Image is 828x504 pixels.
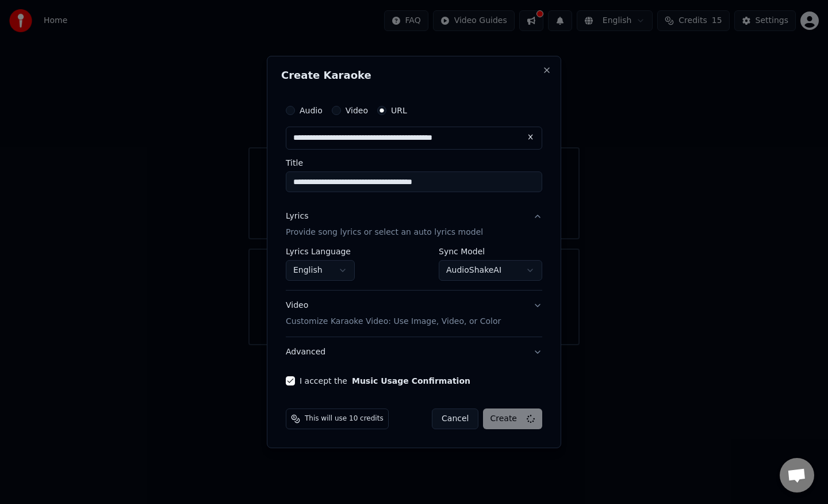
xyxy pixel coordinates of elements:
[286,227,483,238] p: Provide song lyrics or select an auto lyrics model
[286,300,501,327] div: Video
[300,377,470,385] label: I accept the
[300,106,323,114] label: Audio
[352,377,470,385] button: I accept the
[286,201,542,247] button: LyricsProvide song lyrics or select an auto lyrics model
[286,247,355,255] label: Lyrics Language
[281,70,547,81] h2: Create Karaoke
[346,106,368,114] label: Video
[305,414,384,423] span: This will use 10 credits
[432,408,478,429] button: Cancel
[286,247,542,290] div: LyricsProvide song lyrics or select an auto lyrics model
[286,211,308,222] div: Lyrics
[286,316,501,327] p: Customize Karaoke Video: Use Image, Video, or Color
[439,247,542,255] label: Sync Model
[286,291,542,337] button: VideoCustomize Karaoke Video: Use Image, Video, or Color
[286,337,542,367] button: Advanced
[286,159,542,167] label: Title
[391,106,407,114] label: URL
